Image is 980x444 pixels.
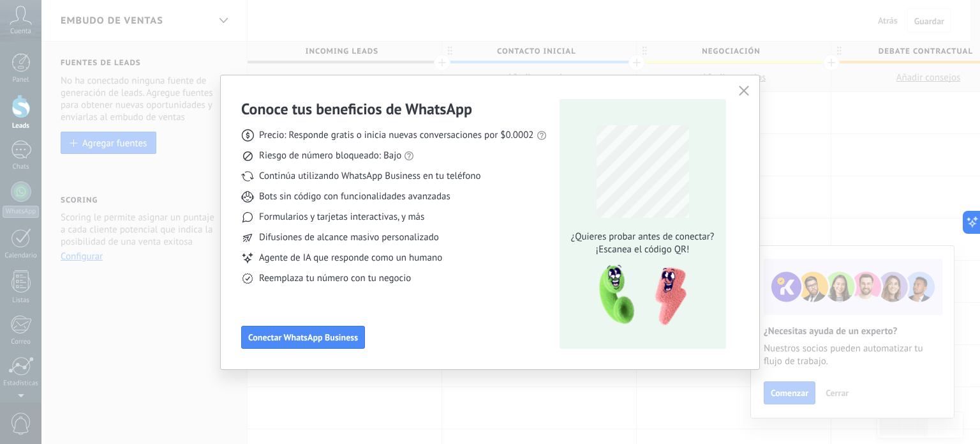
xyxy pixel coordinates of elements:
span: ¡Escanea el código QR! [567,243,718,256]
span: Precio: Responde gratis o inicia nuevas conversaciones por $0.0002 [259,129,534,142]
img: qr-pic-1x.png [588,261,689,330]
span: Bots sin código con funcionalidades avanzadas [259,190,450,203]
button: Conectar WhatsApp Business [241,326,365,349]
h3: Conoce tus beneficios de WhatsApp [241,99,472,119]
span: ¿Quieres probar antes de conectar? [567,231,718,243]
span: Difusiones de alcance masivo personalizado [259,231,439,244]
span: Continúa utilizando WhatsApp Business en tu teléfono [259,170,480,183]
span: Riesgo de número bloqueado: Bajo [259,149,401,162]
span: Formularios y tarjetas interactivas, y más [259,211,424,224]
span: Reemplaza tu número con tu negocio [259,272,411,285]
span: Conectar WhatsApp Business [248,333,358,342]
span: Agente de IA que responde como un humano [259,252,442,264]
